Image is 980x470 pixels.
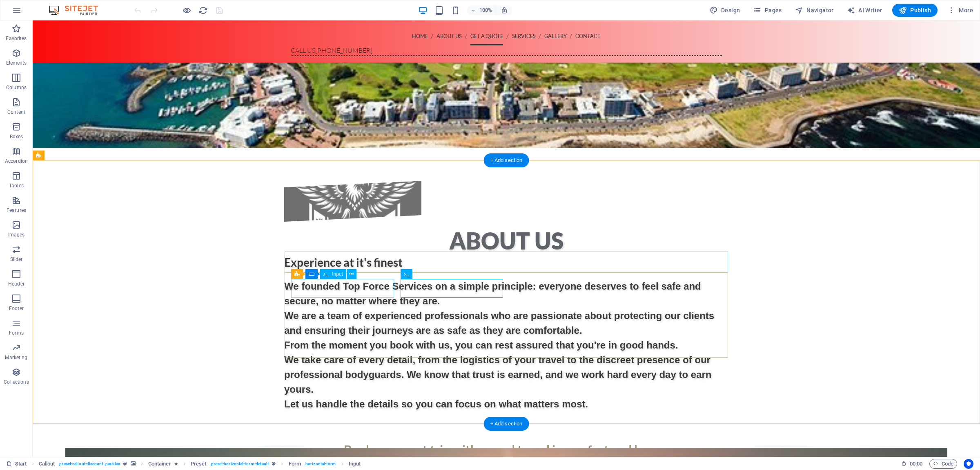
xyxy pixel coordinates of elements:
span: Click to select. Double-click to edit [289,459,301,469]
div: Design (Ctrl+Alt+Y) [706,4,744,17]
i: Element contains an animation [174,461,178,466]
i: This element is a customizable preset [272,461,276,466]
div: + Add section [484,153,529,167]
span: . horizontal-form [304,459,336,469]
a: Click to cancel selection. Double-click to open Pages [7,459,27,469]
span: Publish [899,6,931,14]
span: Click to select. Double-click to edit [148,459,171,469]
i: This element contains a background [131,461,136,466]
span: Pages [753,6,782,14]
i: Reload page [198,6,208,15]
img: Editor Logo [47,5,108,15]
span: AI Writer [847,6,882,14]
button: Pages [750,4,785,17]
p: Elements [6,60,27,66]
p: Images [8,232,25,238]
span: Code [933,459,953,469]
button: 100% [467,5,496,15]
span: Design [710,6,740,14]
p: Columns [6,84,27,91]
button: reload [198,5,208,15]
span: Input [332,272,343,277]
button: Design [706,4,744,17]
p: Accordion [5,158,28,164]
p: Features [7,207,26,214]
p: Marketing [5,354,27,361]
button: Navigator [792,4,837,17]
p: Footer [9,305,24,312]
p: Favorites [6,35,27,42]
button: Code [929,459,957,469]
p: Slider [10,256,23,263]
span: . preset-callout-discount .parallax [58,459,120,469]
span: : [915,461,917,467]
p: Header [8,281,24,287]
h6: Session time [901,459,923,469]
button: Usercentrics [964,459,973,469]
p: Tables [9,182,24,189]
button: More [944,4,976,17]
p: Content [7,109,25,115]
span: Click to select. Double-click to edit [191,459,207,469]
button: Click here to leave preview mode and continue editing [182,5,192,15]
span: More [947,6,973,14]
h6: 100% [479,5,492,15]
p: Collections [4,379,29,385]
span: Click to select. Double-click to edit [39,459,55,469]
span: 00 00 [910,459,922,469]
p: Boxes [10,133,23,140]
button: AI Writer [844,4,886,17]
i: This element is a customizable preset [123,461,127,466]
div: + Add section [484,417,529,431]
p: Forms [9,330,24,336]
span: Navigator [795,6,834,14]
button: Publish [892,4,938,17]
i: On resize automatically adjust zoom level to fit chosen device. [501,7,508,14]
span: . preset-horizontal-form-default [209,459,269,469]
span: Click to select. Double-click to edit [349,459,361,469]
nav: breadcrumb [39,459,361,469]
